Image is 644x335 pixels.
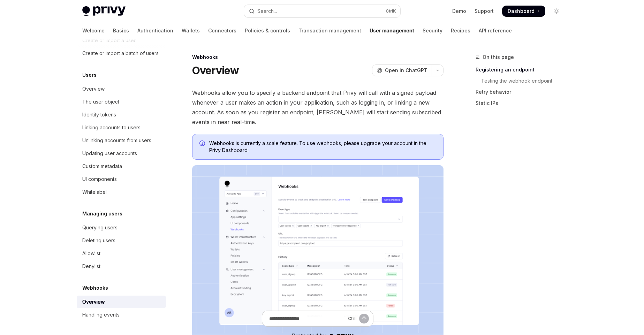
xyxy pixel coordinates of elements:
a: Allowlist [77,247,166,260]
span: Webhooks is currently a scale feature. To use webhooks, please upgrade your account in the Privy ... [209,140,436,154]
button: Toggle dark mode [551,6,562,17]
a: Updating user accounts [77,147,166,160]
button: Open in ChatGPT [372,64,432,76]
a: Denylist [77,260,166,273]
h5: Webhooks [82,284,108,292]
a: Basics [113,22,129,39]
span: Dashboard [508,8,535,15]
div: Handling events [82,311,120,319]
h1: Overview [192,64,239,77]
a: Deleting users [77,234,166,247]
a: Static IPs [476,98,568,109]
a: Registering an endpoint [476,64,568,75]
div: Custom metadata [82,162,122,170]
a: Policies & controls [245,22,290,39]
a: Support [475,8,494,15]
a: The user object [77,96,166,108]
a: Overview [77,296,166,308]
h5: Users [82,71,97,79]
div: The user object [82,98,119,106]
a: Authentication [137,22,173,39]
h5: Managing users [82,210,122,218]
a: Welcome [82,22,105,39]
div: Denylist [82,262,100,271]
div: Updating user accounts [82,149,137,158]
a: Dashboard [502,6,545,17]
div: Overview [82,298,105,306]
img: light logo [82,6,126,16]
a: Handling events [77,309,166,321]
a: Retry behavior [476,86,568,98]
div: Allowlist [82,249,100,258]
div: Whitelabel [82,188,107,196]
a: Create or import a batch of users [77,47,166,60]
a: Whitelabel [77,186,166,198]
div: Webhooks [192,54,444,61]
div: Deleting users [82,236,115,245]
a: Wallets [182,22,200,39]
div: Overview [82,85,105,93]
button: Open search [244,5,400,17]
a: Linking accounts to users [77,121,166,134]
div: Create or import a batch of users [82,49,159,58]
a: Transaction management [298,22,361,39]
a: Querying users [77,221,166,234]
a: Overview [77,83,166,95]
span: Ctrl K [386,8,396,14]
span: Open in ChatGPT [385,67,427,74]
a: Unlinking accounts from users [77,134,166,147]
div: Unlinking accounts from users [82,136,151,145]
a: Recipes [451,22,470,39]
span: Webhooks allow you to specify a backend endpoint that Privy will call with a signed payload whene... [192,88,444,127]
div: Querying users [82,223,118,232]
a: Demo [452,8,466,15]
div: Linking accounts to users [82,123,141,132]
a: User management [370,22,414,39]
a: Connectors [208,22,236,39]
div: Search... [257,7,277,15]
div: UI components [82,175,117,183]
a: Custom metadata [77,160,166,173]
span: On this page [483,53,514,61]
button: Send message [359,314,369,323]
a: Security [423,22,442,39]
input: Ask a question... [269,311,345,326]
a: Testing the webhook endpoint [476,75,568,86]
a: UI components [77,173,166,185]
div: Identity tokens [82,111,116,119]
a: API reference [479,22,512,39]
svg: Info [199,140,206,147]
a: Identity tokens [77,108,166,121]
